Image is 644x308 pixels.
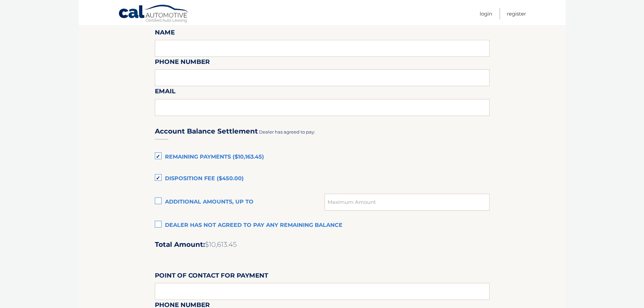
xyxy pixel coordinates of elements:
a: Cal Automotive [118,4,189,24]
label: Remaining Payments ($10,163.45) [155,150,490,164]
span: Dealer has agreed to pay: [259,129,315,135]
h2: Total Amount: [155,240,490,249]
input: Maximum Amount [325,194,489,211]
a: Login [480,8,492,19]
h3: Account Balance Settlement [155,127,258,136]
label: Point of Contact for Payment [155,270,268,283]
label: Additional amounts, up to [155,195,325,209]
span: $10,613.45 [205,240,237,248]
label: Email [155,86,175,99]
label: Phone Number [155,57,210,69]
a: Register [507,8,526,19]
label: Disposition Fee ($450.00) [155,172,490,186]
label: Name [155,27,175,40]
label: Dealer has not agreed to pay any remaining balance [155,219,490,232]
